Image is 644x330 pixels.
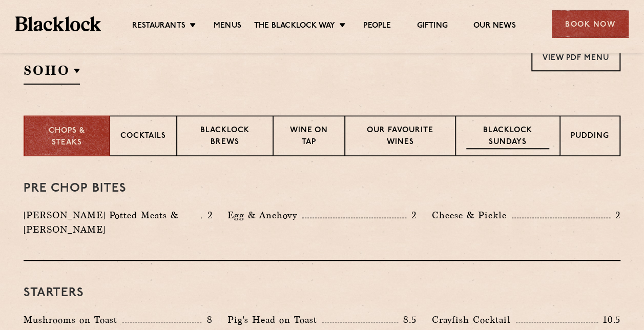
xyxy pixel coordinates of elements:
p: Egg & Anchovy [227,208,302,222]
p: 2 [202,209,212,222]
p: [PERSON_NAME] Potted Meats & [PERSON_NAME] [24,208,201,237]
a: People [363,21,391,32]
div: Book Now [552,10,629,38]
a: Restaurants [132,21,185,32]
h3: Starters [24,286,620,300]
a: The Blacklock Way [254,21,335,32]
a: Our News [473,21,516,32]
p: Wine on Tap [284,125,334,149]
p: Mushrooms on Toast [24,313,122,327]
a: View PDF Menu [531,43,620,71]
p: 2 [610,209,620,222]
p: Blacklock Brews [188,125,262,149]
img: BL_Textured_Logo-footer-cropped.svg [15,16,101,31]
p: 2 [406,209,417,222]
p: Pig's Head on Toast [227,313,322,327]
p: Cocktails [120,131,166,143]
p: 10.5 [598,313,620,326]
p: Chops & Steaks [35,126,99,149]
p: Crayfish Cocktail [432,313,516,327]
p: Blacklock Sundays [466,125,549,149]
p: 8 [201,313,212,326]
h3: Pre Chop Bites [24,182,620,195]
p: 8.5 [398,313,417,326]
p: Pudding [571,131,609,143]
h2: SOHO [24,61,80,85]
p: Our favourite wines [356,125,444,149]
p: Cheese & Pickle [432,208,512,222]
a: Gifting [417,21,447,32]
a: Menus [214,21,241,32]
